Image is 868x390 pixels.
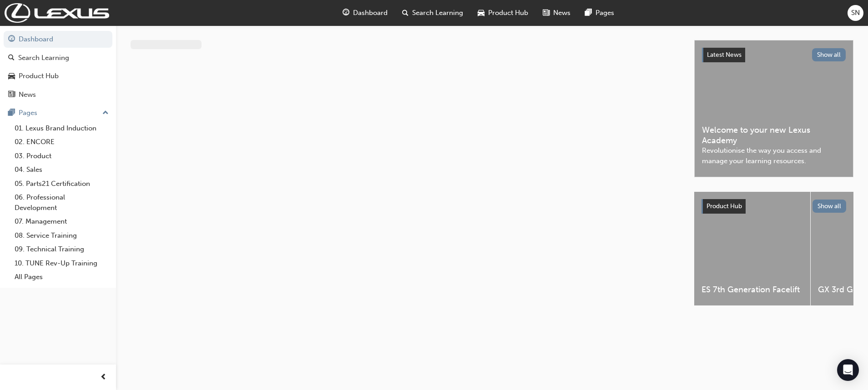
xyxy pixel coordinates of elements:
[4,31,112,48] a: Dashboard
[11,270,112,284] a: All Pages
[694,192,810,305] a: ES 7th Generation Facelift
[11,215,112,229] a: 07. Management
[8,91,15,99] span: news-icon
[4,105,112,121] button: Pages
[343,7,349,19] span: guage-icon
[11,256,112,270] a: 10. TUNE Rev-Up Training
[553,8,570,18] span: News
[707,51,742,59] span: Latest News
[470,4,535,22] a: car-iconProduct Hub
[100,372,107,383] span: prev-icon
[848,5,863,21] button: SN
[19,90,36,100] div: News
[8,72,15,80] span: car-icon
[102,107,109,119] span: up-icon
[412,8,463,18] span: Search Learning
[8,109,15,117] span: pages-icon
[4,68,112,85] a: Product Hub
[701,285,803,295] span: ES 7th Generation Facelift
[578,4,621,22] a: pages-iconPages
[11,121,112,135] a: 01. Lexus Brand Induction
[335,4,395,22] a: guage-iconDashboard
[702,48,846,62] a: Latest NewsShow all
[478,7,484,19] span: car-icon
[11,177,112,191] a: 05. Parts21 Certification
[595,8,614,18] span: Pages
[851,8,860,18] span: SN
[585,7,592,19] span: pages-icon
[812,48,846,61] button: Show all
[702,145,846,166] span: Revolutionise the way you access and manage your learning resources.
[402,7,409,19] span: search-icon
[395,4,470,22] a: search-iconSearch Learning
[4,29,112,105] button: DashboardSearch LearningProduct HubNews
[11,190,112,215] a: 06. Professional Development
[19,108,37,118] div: Pages
[702,125,846,145] span: Welcome to your new Lexus Academy
[19,71,59,81] div: Product Hub
[837,359,859,381] div: Open Intercom Messenger
[11,163,112,177] a: 04. Sales
[8,54,15,62] span: search-icon
[353,8,388,18] span: Dashboard
[18,53,69,63] div: Search Learning
[4,50,112,66] a: Search Learning
[11,242,112,256] a: 09. Technical Training
[812,200,847,213] button: Show all
[11,229,112,243] a: 08. Service Training
[11,135,112,149] a: 02. ENCORE
[701,199,846,214] a: Product HubShow all
[488,8,528,18] span: Product Hub
[5,3,109,23] img: Trak
[8,35,15,44] span: guage-icon
[707,202,742,210] span: Product Hub
[543,7,550,19] span: news-icon
[535,4,578,22] a: news-iconNews
[4,86,112,103] a: News
[11,149,112,163] a: 03. Product
[694,40,853,177] a: Latest NewsShow allWelcome to your new Lexus AcademyRevolutionise the way you access and manage y...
